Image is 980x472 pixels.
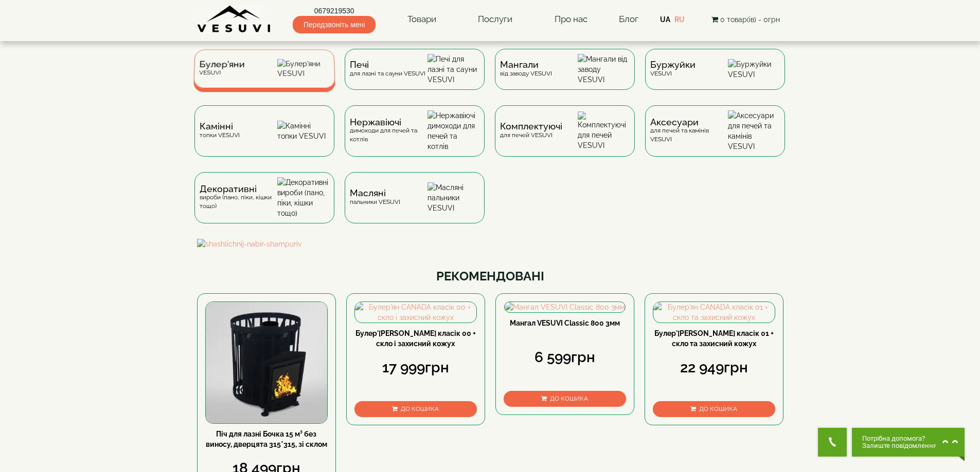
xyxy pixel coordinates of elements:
span: До кошика [550,395,588,402]
div: для печей VESUVI [500,122,562,139]
span: Мангали [500,61,552,69]
a: Послуги [468,8,523,31]
span: Залиште повідомлення [862,442,937,449]
a: Товари [397,8,447,31]
img: Камінні топки VESUVI [277,121,329,141]
div: для лазні та сауни VESUVI [350,61,425,78]
div: топки VESUVI [200,122,240,139]
img: Булер'ян CANADA класік 01 + скло та захисний кожух [653,302,775,323]
a: UA [660,15,670,24]
div: пальники VESUVI [350,189,400,206]
div: димоходи для печей та котлів [350,118,427,144]
img: Завод VESUVI [197,5,272,33]
div: VESUVI [650,61,696,78]
span: 0 товар(ів) - 0грн [720,15,780,24]
img: Буржуйки VESUVI [728,59,780,80]
button: Chat button [852,428,965,457]
a: Про нас [544,8,598,31]
a: Аксесуаридля печей та камінів VESUVI Аксесуари для печей та камінів VESUVI [640,105,790,172]
a: Мангаливід заводу VESUVI Мангали від заводу VESUVI [490,49,640,105]
img: Мангал VESUVI Classic 800 3мм [505,302,625,312]
a: Булер'яниVESUVI Булер'яни VESUVI [189,49,340,105]
button: Get Call button [818,428,847,457]
a: Печідля лазні та сауни VESUVI Печі для лазні та сауни VESUVI [340,49,490,105]
span: Потрібна допомога? [862,435,937,442]
div: вироби (пано, піки, кішки тощо) [200,185,277,211]
span: До кошика [401,405,439,412]
img: Мангали від заводу VESUVI [578,54,630,85]
a: Каміннітопки VESUVI Камінні топки VESUVI [189,105,340,172]
button: До кошика [504,391,626,407]
button: До кошика [653,401,775,417]
a: Блог [619,14,638,24]
span: Передзвоніть мені [293,16,376,33]
button: До кошика [354,401,477,417]
div: 6 599грн [504,347,626,368]
a: Піч для лазні Бочка 15 м³ без виносу, дверцята 315*315, зі склом [206,430,327,448]
img: Аксесуари для печей та камінів VESUVI [728,110,780,152]
img: Піч для лазні Бочка 15 м³ без виносу, дверцята 315*315, зі склом [206,302,327,423]
a: Булер'[PERSON_NAME] класік 00 + скло і захисний кожух [355,329,476,348]
span: Камінні [200,122,240,130]
button: 0 товар(ів) - 0грн [708,14,783,25]
img: Декоративні вироби (пано, піки, кішки тощо) [277,177,329,218]
a: RU [674,15,685,24]
span: Аксесуари [650,118,728,126]
img: Масляні пальники VESUVI [427,182,479,213]
a: Комплектуючідля печей VESUVI Комплектуючі для печей VESUVI [490,105,640,172]
a: БуржуйкиVESUVI Буржуйки VESUVI [640,49,790,105]
a: Декоративнівироби (пано, піки, кішки тощо) Декоративні вироби (пано, піки, кішки тощо) [189,172,340,239]
span: Декоративні [200,185,277,193]
img: Булер'яни VESUVI [277,59,330,79]
img: Булер'ян CANADA класік 00 + скло і захисний кожух [355,302,476,323]
a: Булер'[PERSON_NAME] класік 01 + скло та захисний кожух [654,329,774,348]
img: Комплектуючі для печей VESUVI [578,111,630,150]
div: для печей та камінів VESUVI [650,118,728,144]
div: VESUVI [199,61,244,77]
div: 17 999грн [354,357,477,378]
img: shashlichnij-nabir-shampuriv [197,239,783,249]
img: Нержавіючі димоходи для печей та котлів [427,110,479,152]
span: Масляні [350,189,400,197]
div: від заводу VESUVI [500,61,552,78]
div: 22 949грн [653,357,775,378]
span: До кошика [699,405,737,412]
a: 0679219530 [293,6,376,16]
a: Мангал VESUVI Classic 800 3мм [510,319,620,327]
img: Печі для лазні та сауни VESUVI [427,54,479,85]
span: Буржуйки [650,61,696,69]
a: Масляніпальники VESUVI Масляні пальники VESUVI [340,172,490,239]
a: Нержавіючідимоходи для печей та котлів Нержавіючі димоходи для печей та котлів [340,105,490,172]
span: Комплектуючі [500,122,562,130]
span: Печі [350,61,425,69]
span: Булер'яни [199,61,245,68]
span: Нержавіючі [350,118,427,126]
